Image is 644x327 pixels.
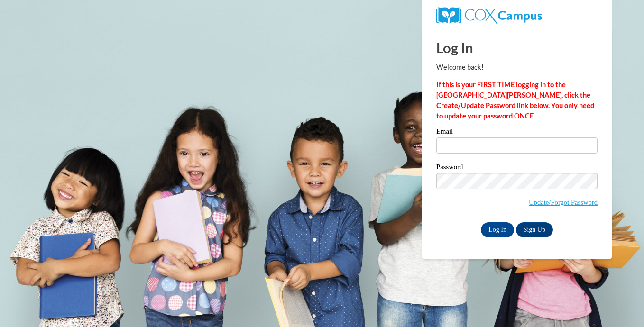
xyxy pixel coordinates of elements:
[436,62,598,73] p: Welcome back!
[436,81,594,120] strong: If this is your FIRST TIME logging in to the [GEOGRAPHIC_DATA][PERSON_NAME], click the Create/Upd...
[436,7,542,24] img: COX Campus
[436,11,542,19] a: COX Campus
[516,222,553,237] a: Sign Up
[529,199,598,206] a: Update/Forgot Password
[436,38,598,57] h1: Log In
[481,222,514,237] input: Log In
[436,163,598,173] label: Password
[436,128,598,137] label: Email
